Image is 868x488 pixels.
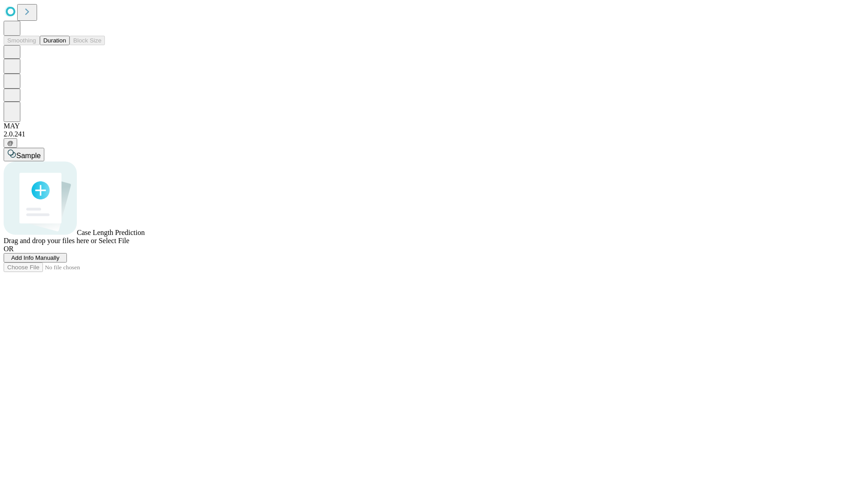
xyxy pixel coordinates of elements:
[16,152,41,160] span: Sample
[4,36,40,45] button: Smoothing
[4,138,17,148] button: @
[4,130,864,138] div: 2.0.241
[70,36,105,45] button: Block Size
[40,36,70,45] button: Duration
[7,140,14,146] span: @
[4,253,67,263] button: Add Info Manually
[4,237,97,244] span: Drag and drop your files here or
[99,237,129,244] span: Select File
[4,245,14,253] span: OR
[77,229,145,236] span: Case Length Prediction
[4,122,864,130] div: MAY
[11,254,60,261] span: Add Info Manually
[4,148,44,161] button: Sample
